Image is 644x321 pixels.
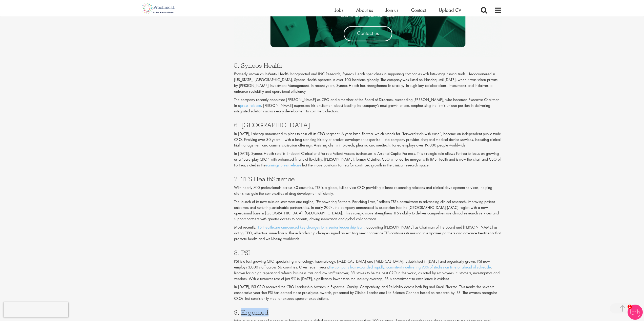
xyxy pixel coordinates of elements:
p: The company recently appointed [PERSON_NAME] as CEO and a member of the Board of Directors, succe... [234,97,502,114]
a: Contact [411,7,426,13]
p: Most recently, , appointing [PERSON_NAME] as Chairman of the Board and [PERSON_NAME] as acting CE... [234,225,502,242]
p: With nearly 700 professionals across 40 countries, TFS is a global, full-service CRO providing ta... [234,185,502,196]
a: Jobs [335,7,343,13]
p: In [DATE], Labcorp announced its plans to spin off its CRO segment. A year later, Fortrea, which ... [234,131,502,149]
h3: 5. Syneos Health [234,62,502,69]
img: Chatbot [628,305,643,320]
p: Formerly known as InVentiv Health Incorporated and INC Research, Syneos Health specialises in sup... [234,71,502,94]
p: In [DATE], Syneos Health sold its Endpoint Clinical and Fortrea Patient Access businesses to Arse... [234,151,502,168]
a: Join us [386,7,398,13]
span: 1 [628,305,632,309]
a: TFS Healthcare announced key changes to its senior leadership team [256,225,364,230]
a: the company has expanded rapidly, consistently delivering 93% of studies on time or ahead of sche... [329,264,491,270]
a: press release [240,103,261,108]
h3: 6. [GEOGRAPHIC_DATA] [234,122,502,128]
p: In [DATE], PSI CRO received the CRO Leadership Awards in Expertise, Quality, Compatibility, and R... [234,284,502,302]
p: The launch of its new mission statement and tagline, "Empowering Partners. Enriching Lives," refl... [234,199,502,222]
h3: 8. PSI [234,250,502,256]
iframe: reCAPTCHA [4,302,68,317]
p: PSI is a fast-growing CRO specialising in oncology, haematology, [MEDICAL_DATA] and [MEDICAL_DATA... [234,259,502,282]
a: Upload CV [439,7,461,13]
h3: 7. TFS HealthScience [234,176,502,182]
h3: 9. Ergomed [234,309,502,316]
a: earnings press release [266,162,301,168]
a: About us [356,7,373,13]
